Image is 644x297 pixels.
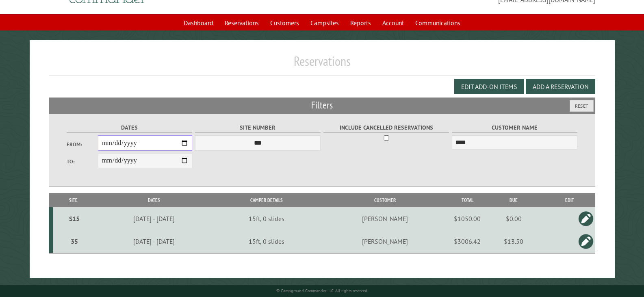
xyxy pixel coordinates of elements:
[484,230,544,253] td: $13.50
[410,15,465,30] a: Communications
[451,207,484,230] td: $1050.00
[67,158,98,165] label: To:
[484,193,544,207] th: Due
[319,207,451,230] td: [PERSON_NAME]
[179,15,218,30] a: Dashboard
[452,123,578,132] label: Customer Name
[451,193,484,207] th: Total
[195,123,321,132] label: Site Number
[526,79,595,94] button: Add a Reservation
[49,98,595,113] h2: Filters
[345,15,376,30] a: Reports
[265,15,304,30] a: Customers
[544,193,595,207] th: Edit
[67,123,193,132] label: Dates
[454,79,524,94] button: Edit Add-on Items
[49,53,595,76] h1: Reservations
[323,123,449,132] label: Include Cancelled Reservations
[56,215,93,223] div: S15
[67,141,98,148] label: From:
[94,193,214,207] th: Dates
[484,207,544,230] td: $0.00
[95,215,213,223] div: [DATE] - [DATE]
[319,193,451,207] th: Customer
[319,230,451,253] td: [PERSON_NAME]
[214,207,319,230] td: 15ft, 0 slides
[570,100,594,112] button: Reset
[53,193,94,207] th: Site
[95,237,213,245] div: [DATE] - [DATE]
[214,193,319,207] th: Camper Details
[306,15,344,30] a: Campsites
[377,15,409,30] a: Account
[56,237,93,245] div: 35
[214,230,319,253] td: 15ft, 0 slides
[220,15,264,30] a: Reservations
[276,288,368,293] small: © Campground Commander LLC. All rights reserved.
[451,230,484,253] td: $3006.42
